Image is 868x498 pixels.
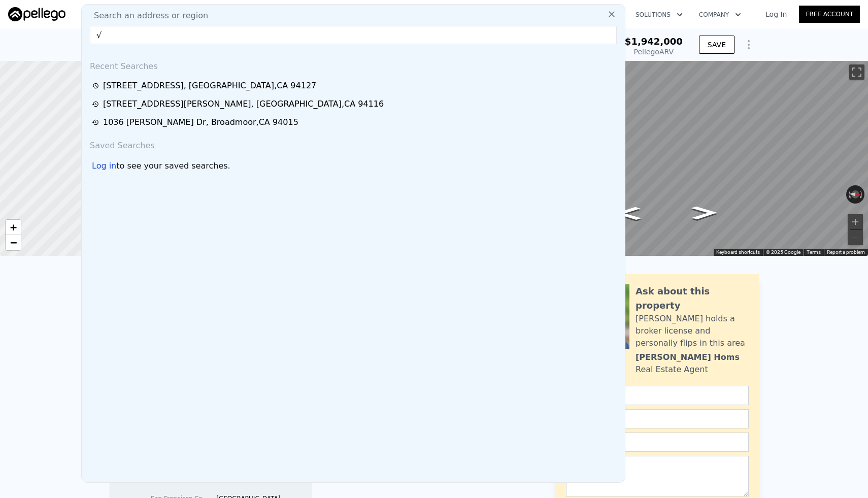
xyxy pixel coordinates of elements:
a: [STREET_ADDRESS][PERSON_NAME], [GEOGRAPHIC_DATA],CA 94116 [92,98,618,110]
tspan: 2003 [147,477,163,484]
a: Zoom out [6,235,21,250]
tspan: 2000 [128,477,144,484]
tspan: 2017 [243,477,259,484]
button: Solutions [627,6,691,24]
button: SAVE [699,36,735,54]
div: Saved Searches [86,131,621,156]
div: Pellego ARV [625,47,683,57]
span: © 2025 Google [766,249,800,255]
div: [PERSON_NAME] holds a broker license and personally flips in this area [636,313,749,349]
button: Zoom out [848,230,863,245]
tspan: 2008 [186,477,202,484]
input: Email [566,409,749,428]
button: Reset the view [846,190,864,200]
span: + [10,221,17,234]
a: Zoom in [6,220,21,235]
button: Toggle fullscreen view [849,64,864,80]
a: 1036 [PERSON_NAME] Dr, Broadmoor,CA 94015 [92,116,618,128]
div: [STREET_ADDRESS][PERSON_NAME] , [GEOGRAPHIC_DATA] , CA 94116 [103,98,384,110]
button: Company [691,6,749,24]
button: Show Options [739,35,759,55]
span: to see your saved searches. [116,160,230,172]
tspan: 2020 [262,477,278,484]
button: Rotate counterclockwise [846,185,852,204]
a: Log In [753,9,799,19]
button: Rotate clockwise [859,185,865,204]
div: 1036 [PERSON_NAME] Dr , Broadmoor , CA 94015 [103,116,298,128]
button: Zoom in [848,214,863,229]
div: Log in [92,160,116,172]
tspan: 2011 [205,477,220,484]
a: Free Account [799,6,860,23]
div: [STREET_ADDRESS] , [GEOGRAPHIC_DATA] , CA 94127 [103,80,316,92]
div: Recent Searches [86,52,621,77]
button: Keyboard shortcuts [716,249,760,256]
div: Street View [464,61,868,256]
input: Name [566,386,749,405]
path: Go North, Colon Ave [681,203,728,223]
span: Search an address or region [86,10,208,22]
path: Go South, Colon Ave [605,204,652,223]
tspan: 2005 [166,477,182,484]
a: [STREET_ADDRESS], [GEOGRAPHIC_DATA],CA 94127 [92,80,618,92]
input: Enter an address, city, region, neighborhood or zip code [90,26,617,44]
div: [PERSON_NAME] Homs [636,351,740,363]
a: Terms (opens in new tab) [807,249,821,255]
div: Map [464,61,868,256]
a: Report a problem [827,249,865,255]
tspan: 2023 [281,477,297,484]
img: Pellego [8,7,65,21]
span: − [10,236,17,249]
span: $1,942,000 [625,36,683,47]
div: Real Estate Agent [636,363,708,376]
div: Ask about this property [636,284,749,313]
tspan: 2014 [224,477,240,484]
input: Phone [566,433,749,452]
